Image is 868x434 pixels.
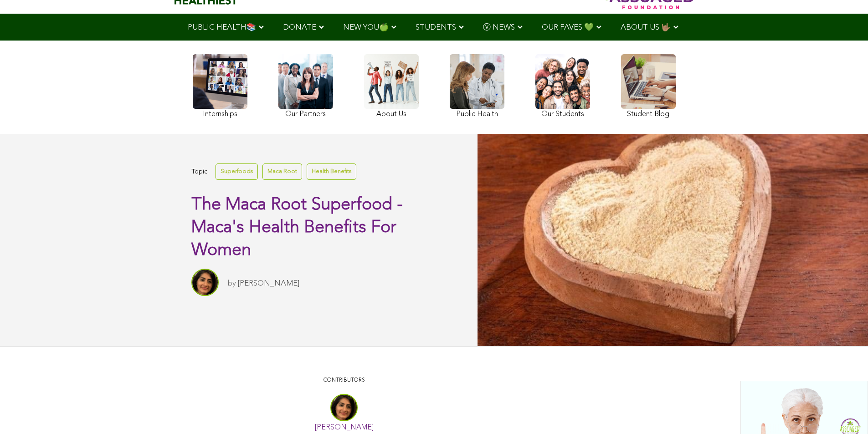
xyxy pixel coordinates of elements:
[238,280,299,287] a: [PERSON_NAME]
[542,24,594,31] span: OUR FAVES 💚
[262,163,302,179] a: Maca Root
[216,163,258,179] a: Superfoods
[822,390,868,434] iframe: Chat Widget
[188,24,256,31] span: PUBLIC HEALTH📚
[175,14,694,41] div: Navigation Menu
[191,196,403,259] span: The Maca Root Superfood - Maca's Health Benefits For Women
[416,24,456,31] span: STUDENTS
[283,24,316,31] span: DONATE
[315,424,374,431] a: [PERSON_NAME]
[191,166,209,178] span: Topic:
[483,24,515,31] span: Ⓥ NEWS
[343,24,389,31] span: NEW YOU🍏
[191,269,219,296] img: Sitara Darvish
[307,163,356,179] a: Health Benefits
[196,376,492,385] p: CONTRIBUTORS
[228,280,236,287] span: by
[621,24,671,31] span: ABOUT US 🤟🏽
